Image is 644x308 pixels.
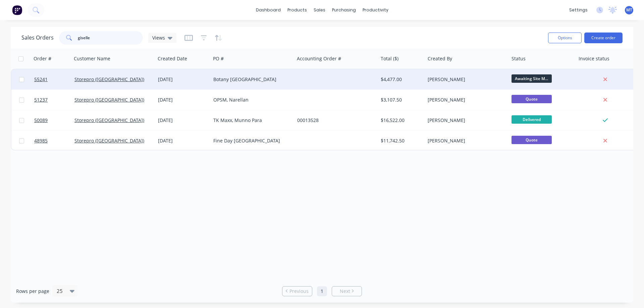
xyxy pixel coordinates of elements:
ul: Pagination [279,286,365,296]
a: 48985 [34,131,74,151]
div: [PERSON_NAME] [428,137,502,144]
div: Order # [34,55,51,62]
span: Quote [512,95,552,103]
div: TK Maxx, Munno Para [213,117,288,124]
div: sales [310,5,329,15]
div: Total ($) [381,55,398,62]
div: $11,742.50 [381,137,420,144]
div: productivity [359,5,392,15]
span: Delivered [512,115,552,124]
div: Created Date [158,55,187,62]
div: purchasing [329,5,359,15]
a: 00013528 [297,117,319,123]
span: Awaiting Site M... [512,74,552,83]
div: Invoice status [579,55,609,62]
a: Next page [332,288,362,295]
div: PO # [213,55,224,62]
div: $16,522.00 [381,117,420,124]
h1: Sales Orders [21,35,54,41]
span: MT [626,7,632,13]
a: dashboard [253,5,284,15]
div: Botany [GEOGRAPHIC_DATA] [213,76,288,83]
button: Create order [584,33,623,43]
a: 51237 [34,90,74,110]
div: settings [566,5,591,15]
img: Factory [12,5,22,15]
a: Storepro ([GEOGRAPHIC_DATA]) [74,117,144,123]
span: Views [152,34,165,41]
span: Quote [512,136,552,144]
div: OPSM, Narellan [213,97,288,103]
a: Storepro ([GEOGRAPHIC_DATA]) [74,137,144,144]
div: Customer Name [74,55,110,62]
a: 55241 [34,69,74,89]
span: 48985 [34,137,48,144]
div: [DATE] [158,76,208,83]
a: 50089 [34,110,74,130]
span: Rows per page [16,288,49,295]
button: Options [548,33,582,43]
div: products [284,5,310,15]
div: [DATE] [158,97,208,103]
span: 51237 [34,97,48,103]
div: [PERSON_NAME] [428,76,502,83]
div: [PERSON_NAME] [428,97,502,103]
div: [DATE] [158,137,208,144]
div: [PERSON_NAME] [428,117,502,124]
span: Next [340,288,350,295]
div: Status [512,55,526,62]
div: Created By [428,55,452,62]
div: Fine Day [GEOGRAPHIC_DATA] [213,137,288,144]
div: Accounting Order # [297,55,341,62]
div: $4,477.00 [381,76,420,83]
span: 50089 [34,117,48,124]
span: Previous [289,288,309,295]
span: 55241 [34,76,48,83]
div: [DATE] [158,117,208,124]
input: Search... [78,31,143,45]
div: $3,107.50 [381,97,420,103]
a: Storepro ([GEOGRAPHIC_DATA]) [74,97,144,103]
a: Previous page [282,288,312,295]
a: Storepro ([GEOGRAPHIC_DATA]) [74,76,144,82]
a: Page 1 is your current page [317,286,327,296]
